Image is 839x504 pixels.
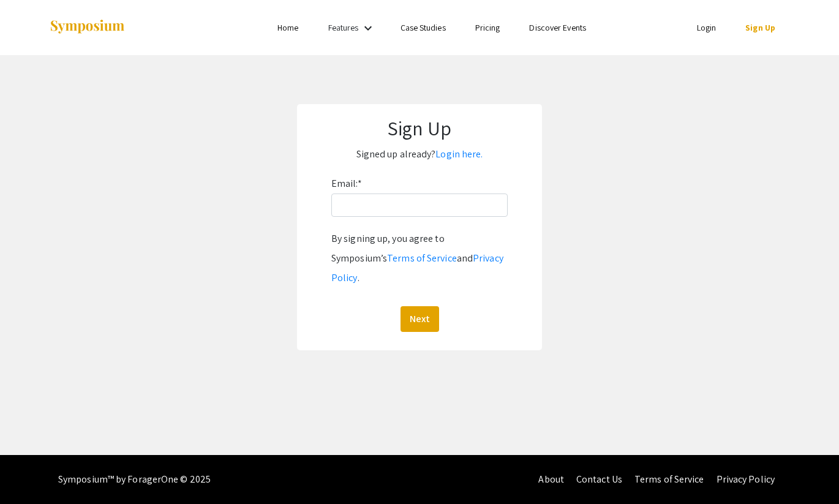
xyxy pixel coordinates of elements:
[435,148,483,160] a: Login here.
[309,145,530,164] p: Signed up already?
[529,22,586,33] a: Discover Events
[401,306,439,332] button: Next
[576,473,622,486] a: Contact Us
[717,473,775,486] a: Privacy Policy
[331,229,508,288] div: By signing up, you agree to Symposium’s and .
[475,22,500,33] a: Pricing
[401,22,446,33] a: Case Studies
[538,473,564,486] a: About
[331,252,503,284] a: Privacy Policy
[309,116,530,140] h1: Sign Up
[277,22,298,33] a: Home
[328,22,359,33] a: Features
[49,19,126,36] img: Symposium by ForagerOne
[58,455,211,504] div: Symposium™ by ForagerOne © 2025
[361,21,375,36] mat-icon: Expand Features list
[387,252,457,265] a: Terms of Service
[745,22,775,33] a: Sign Up
[634,473,704,486] a: Terms of Service
[697,22,717,33] a: Login
[331,174,362,194] label: Email:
